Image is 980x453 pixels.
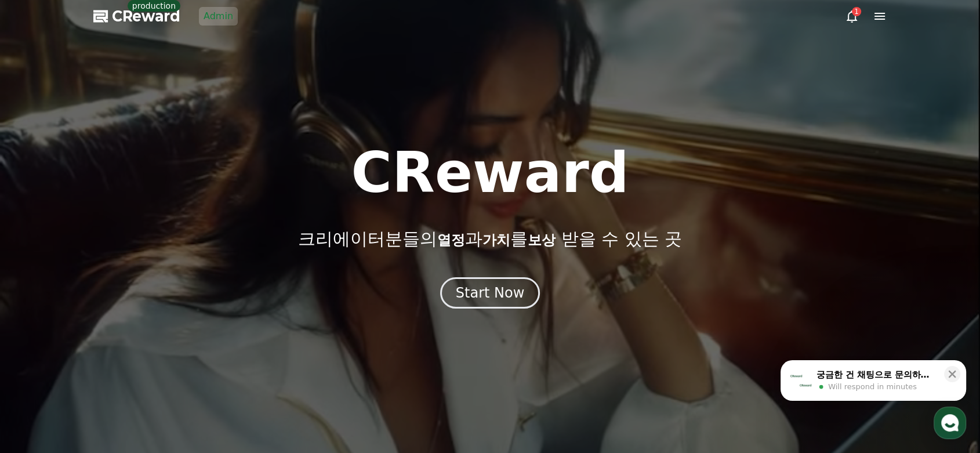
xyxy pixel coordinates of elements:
a: Messages [77,357,150,386]
span: Home [30,374,50,383]
span: 가치 [482,232,510,248]
a: Start Now [440,289,540,300]
a: Admin [199,7,238,26]
a: 1 [845,9,859,23]
a: CReward [93,7,180,26]
span: Settings [172,374,200,383]
span: 보상 [528,232,556,248]
span: 열정 [437,232,465,248]
button: Start Now [440,277,540,309]
a: Settings [150,357,223,386]
span: Messages [96,375,130,384]
div: Start Now [456,284,525,302]
h1: CReward [351,145,629,201]
p: 크리에이터분들의 과 를 받을 수 있는 곳 [298,229,682,249]
div: 1 [852,7,861,16]
a: Home [3,357,77,386]
span: CReward [112,7,180,26]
